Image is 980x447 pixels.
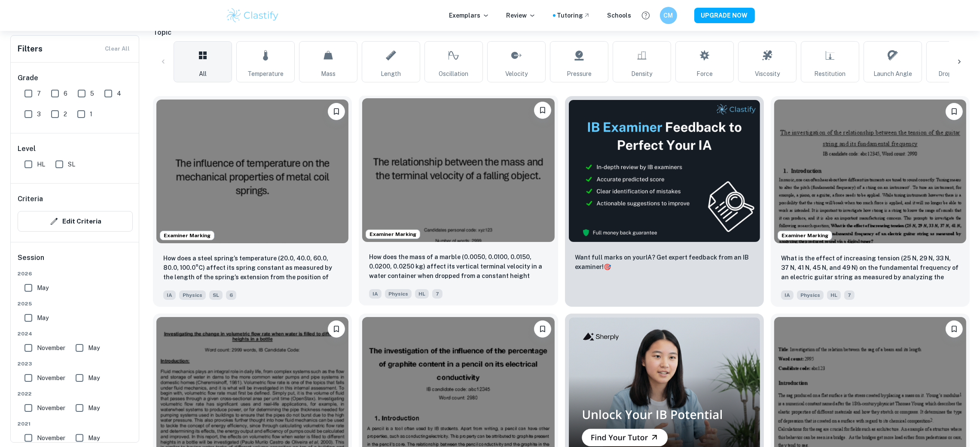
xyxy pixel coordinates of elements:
span: SL [68,160,75,169]
p: How does a steel spring’s temperature (20.0, 40.0, 60.0, 80.0, 100.0°C) affect its spring constan... [163,254,342,283]
p: Review [507,11,536,20]
span: 6 [226,290,236,300]
a: Tutoring [557,11,590,20]
span: Viscosity [755,69,780,79]
span: Oscillation [439,69,469,79]
span: November [37,433,65,443]
h6: Session [18,253,133,270]
span: 2022 [18,390,133,398]
span: Physics [797,290,824,300]
button: Bookmark [946,320,963,338]
h6: Criteria [18,194,43,204]
button: Edit Criteria [18,211,133,232]
a: ThumbnailWant full marks on yourIA? Get expert feedback from an IB examiner! [565,96,764,307]
span: 7 [37,89,41,98]
span: 2021 [18,420,133,428]
h6: Grade [18,73,133,83]
span: November [37,343,65,353]
img: Physics IA example thumbnail: How does a steel spring’s temperature (2 [156,100,348,243]
a: Examiner MarkingBookmarkHow does a steel spring’s temperature (20.0, 40.0, 60.0, 80.0, 100.0°C) a... [153,96,352,307]
button: Bookmark [328,320,345,338]
img: Physics IA example thumbnail: What is the effect of increasing tension [774,100,966,243]
span: Examiner Marking [778,232,832,239]
span: 2 [64,109,67,119]
span: Restitution [815,69,846,79]
span: IA [781,290,794,300]
p: What is the effect of increasing tension (25 N, 29 N, 33 N, 37 N, 41 N, 45 N, and 49 N) on the fu... [781,254,959,283]
span: 2025 [18,300,133,308]
a: Examiner MarkingBookmarkHow does the mass of a marble (0.0050, 0.0100, 0.0150, 0.0200, 0.0250 kg)... [359,96,558,307]
span: May [37,313,49,323]
span: November [37,373,65,383]
h6: Topic [153,27,970,38]
button: Bookmark [946,103,963,120]
span: HL [37,160,45,169]
span: Examiner Marking [366,230,420,238]
span: Temperature [247,69,284,79]
span: Examiner Marking [160,232,214,239]
span: May [88,433,100,443]
a: Schools [608,11,632,20]
span: 6 [64,89,67,98]
span: HL [415,289,429,299]
p: Exemplars [449,11,489,20]
span: May [88,373,100,383]
span: 2024 [18,330,133,338]
span: All [199,69,207,79]
button: Bookmark [534,102,551,119]
button: CM [660,7,677,24]
a: Examiner MarkingBookmarkWhat is the effect of increasing tension (25 N, 29 N, 33 N, 37 N, 41 N, 4... [771,96,970,307]
span: 7 [432,289,443,299]
span: 1 [90,109,92,119]
span: Launch Angle [873,69,912,79]
span: HL [827,290,841,300]
img: Physics IA example thumbnail: How does the mass of a marble (0.0050, 0 [362,98,554,242]
span: 2023 [18,360,133,368]
p: How does the mass of a marble (0.0050, 0.0100, 0.0150, 0.0200, 0.0250 kg) affect its vertical ter... [369,252,547,281]
span: 🎯 [604,263,611,270]
span: May [88,403,100,413]
span: 4 [117,89,121,98]
h6: Filters [18,43,43,55]
span: Length [381,69,401,79]
span: November [37,403,65,413]
button: Help and Feedback [638,8,653,23]
span: May [37,283,49,293]
span: IA [369,289,382,299]
span: May [88,343,100,353]
h6: CM [663,11,673,20]
span: Drop Height [939,69,973,79]
span: Density [632,69,653,79]
span: 7 [844,290,855,300]
span: Physics [179,290,206,300]
span: SL [209,290,223,300]
img: Thumbnail [568,100,760,242]
span: 3 [37,109,41,119]
span: Pressure [567,69,592,79]
span: Force [696,69,713,79]
span: Velocity [505,69,528,79]
button: Bookmark [328,103,345,120]
span: Physics [385,289,412,299]
h6: Level [18,144,133,154]
span: Mass [321,69,336,79]
button: Bookmark [534,320,551,338]
p: Want full marks on your IA ? Get expert feedback from an IB examiner! [575,253,754,272]
img: Clastify logo [226,7,280,24]
span: 2026 [18,270,133,278]
span: IA [163,290,176,300]
span: 5 [90,89,94,98]
button: UPGRADE NOW [694,8,755,23]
